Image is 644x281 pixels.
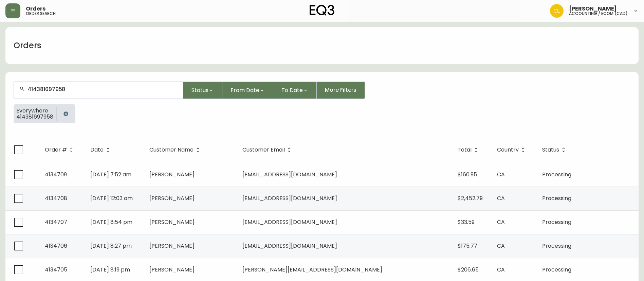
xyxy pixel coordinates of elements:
span: [EMAIL_ADDRESS][DOMAIN_NAME] [242,194,337,202]
span: 4134707 [45,218,67,226]
span: [PERSON_NAME] [149,194,195,202]
button: To Date [273,82,317,99]
span: Processing [542,194,571,202]
span: Status [191,86,208,94]
span: CA [497,171,505,178]
span: 414381697958 [16,114,53,120]
span: [EMAIL_ADDRESS][DOMAIN_NAME] [242,242,337,250]
span: $2,452.79 [458,194,483,202]
span: [DATE] 8:54 pm [90,218,132,226]
span: CA [497,218,505,226]
span: Order # [45,148,67,152]
span: Date [90,147,112,153]
input: Search [27,86,178,92]
span: $175.77 [458,242,477,250]
span: Order # [45,147,76,153]
span: [EMAIL_ADDRESS][DOMAIN_NAME] [242,218,337,226]
span: From Date [231,86,259,94]
span: $33.59 [458,218,475,226]
span: CA [497,266,505,274]
span: [PERSON_NAME] [149,171,195,178]
button: Status [183,82,222,99]
span: 4134706 [45,242,67,250]
span: CA [497,242,505,250]
span: Processing [542,242,571,250]
span: Customer Email [242,148,285,152]
span: Country [497,148,519,152]
span: Orders [26,6,45,12]
span: 4134708 [45,194,67,202]
span: Processing [542,218,571,226]
button: More Filters [317,82,365,99]
span: 4134709 [45,171,67,178]
span: [DATE] 8:19 pm [90,266,130,274]
span: [DATE] 12:03 am [90,194,133,202]
span: Status [542,148,559,152]
span: Status [542,147,568,153]
img: c8a50d9e0e2261a29cae8bb82ebd33d8 [550,4,564,18]
span: To Date [281,86,303,94]
span: [EMAIL_ADDRESS][DOMAIN_NAME] [242,171,337,178]
span: Total [458,148,472,152]
img: logo [310,5,335,16]
button: From Date [222,82,273,99]
span: [PERSON_NAME][EMAIL_ADDRESS][DOMAIN_NAME] [242,266,382,274]
h5: order search [26,12,56,16]
span: $206.65 [458,266,479,274]
span: Everywhere [16,108,53,114]
span: Customer Name [149,148,194,152]
h1: Orders [14,40,41,51]
h5: accounting / ecom (cad) [569,12,628,16]
span: [PERSON_NAME] [149,266,195,274]
span: Customer Email [242,147,294,153]
span: [DATE] 7:52 am [90,171,131,178]
span: Country [497,147,528,153]
span: Date [90,148,104,152]
span: [PERSON_NAME] [149,242,195,250]
span: [PERSON_NAME] [569,6,617,12]
span: Total [458,147,480,153]
span: CA [497,194,505,202]
span: 4134705 [45,266,67,274]
span: More Filters [325,86,356,94]
span: $160.95 [458,171,477,178]
span: Processing [542,266,571,274]
span: Customer Name [149,147,202,153]
span: Processing [542,171,571,178]
span: [PERSON_NAME] [149,218,195,226]
span: [DATE] 8:27 pm [90,242,132,250]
